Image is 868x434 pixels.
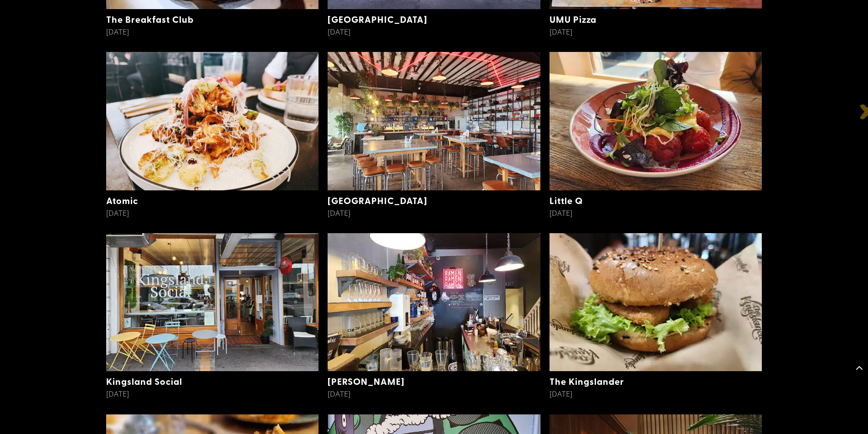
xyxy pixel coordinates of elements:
[550,208,572,218] span: [DATE]
[550,13,596,26] a: UMU Pizza
[328,27,350,37] span: [DATE]
[106,375,182,388] a: Kingsland Social
[328,52,540,190] img: Citizen Park
[106,389,129,399] span: [DATE]
[106,194,138,207] a: Atomic
[106,13,194,26] a: The Breakfast Club
[106,27,129,37] span: [DATE]
[106,52,319,190] img: Atomic
[328,13,427,26] a: [GEOGRAPHIC_DATA]
[550,233,762,372] img: The Kingslander
[106,208,129,218] span: [DATE]
[550,375,624,388] a: The Kingslander
[550,52,762,190] img: Little Q
[328,194,427,207] a: [GEOGRAPHIC_DATA]
[328,208,350,218] span: [DATE]
[106,233,319,372] img: Kingsland Social
[550,389,572,399] span: [DATE]
[328,375,405,388] a: [PERSON_NAME]
[550,27,572,37] span: [DATE]
[328,389,350,399] span: [DATE]
[328,233,540,372] img: Ramen Takara
[550,194,583,207] a: Little Q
